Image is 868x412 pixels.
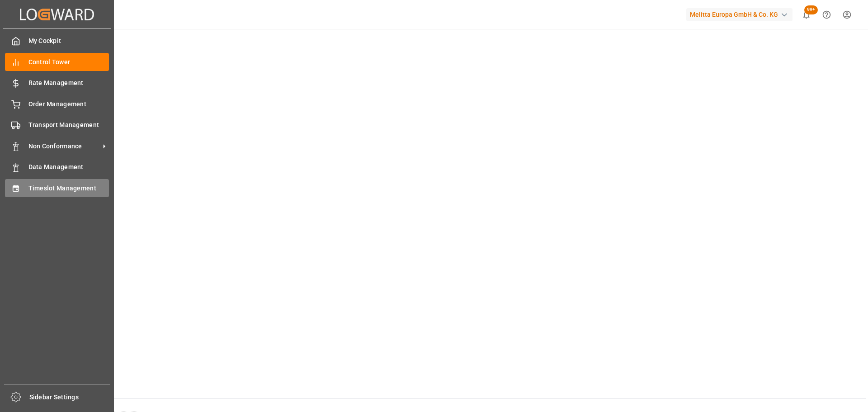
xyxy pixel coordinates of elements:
[5,74,109,92] a: Rate Management
[28,162,109,172] span: Data Management
[796,5,816,25] button: show 100 new notifications
[5,158,109,176] a: Data Management
[28,78,109,88] span: Rate Management
[29,393,110,402] span: Sidebar Settings
[804,5,818,14] span: 99+
[816,5,837,25] button: Help Center
[28,36,109,46] span: My Cockpit
[5,95,109,113] a: Order Management
[28,120,109,130] span: Transport Management
[28,142,100,151] span: Non Conformance
[5,116,109,134] a: Transport Management
[686,6,796,23] button: Melitta Europa GmbH & Co. KG
[28,99,109,109] span: Order Management
[5,32,109,50] a: My Cockpit
[5,53,109,71] a: Control Tower
[28,57,109,67] span: Control Tower
[686,8,793,21] div: Melitta Europa GmbH & Co. KG
[5,179,109,197] a: Timeslot Management
[28,184,109,193] span: Timeslot Management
